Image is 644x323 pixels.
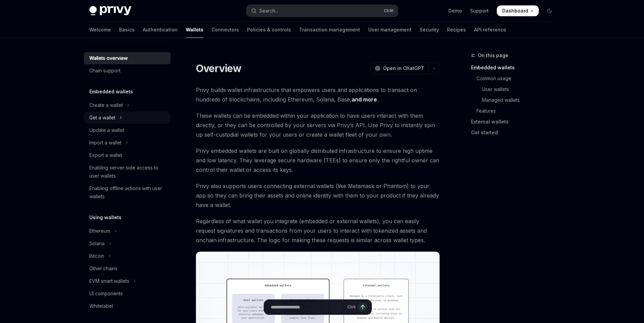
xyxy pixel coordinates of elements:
[84,287,171,300] a: UI components
[84,262,171,275] a: Other chains
[143,22,178,38] a: Authentication
[247,22,291,38] a: Policies & controls
[89,88,133,96] h5: Embedded wallets
[471,95,560,106] a: Managed wallets
[84,112,171,124] button: Toggle Get a wallet section
[89,227,110,235] div: Ethereum
[119,22,135,38] a: Basics
[89,151,122,159] div: Export a wallet
[84,52,171,64] a: Wallets overview
[196,62,242,74] h1: Overview
[420,22,439,38] a: Security
[471,73,560,84] a: Common usage
[84,182,171,203] a: Enabling offline actions with user wallets
[502,7,528,14] span: Dashboard
[471,127,560,138] a: Get started
[368,22,412,38] a: User management
[89,213,121,222] h5: Using wallets
[352,96,377,103] a: and more
[89,290,123,298] div: UI components
[259,7,278,15] div: Search...
[544,5,555,16] button: Toggle dark mode
[271,300,345,315] input: Ask a question...
[246,5,398,17] button: Open search
[89,302,113,310] div: Whitelabel
[84,250,171,262] button: Toggle Bitcoin section
[89,139,121,147] div: Import a wallet
[84,237,171,250] button: Toggle Solana section
[84,137,171,149] button: Toggle Import a wallet section
[84,275,171,287] button: Toggle EVM smart wallets section
[471,62,560,73] a: Embedded wallets
[196,146,440,175] span: Privy embedded wallets are built on globally distributed infrastructure to ensure high uptime and...
[474,22,506,38] a: API reference
[84,225,171,237] button: Toggle Ethereum section
[448,7,462,14] a: Demo
[84,149,171,161] a: Export a wallet
[84,99,171,111] button: Toggle Create a wallet section
[471,106,560,116] a: Features
[196,85,440,104] span: Privy builds wallet infrastructure that empowers users and applications to transact on hundreds o...
[89,67,120,75] div: Chain support
[196,216,440,245] span: Regardless of what wallet you integrate (embedded or external wallets), you can easily request si...
[89,184,166,201] div: Enabling offline actions with user wallets
[471,116,560,127] a: External wallets
[447,22,466,38] a: Recipes
[383,65,424,72] span: Open in ChatGPT
[89,277,129,285] div: EVM smart wallets
[371,63,428,74] button: Open in ChatGPT
[89,6,131,16] img: dark logo
[84,162,171,182] a: Enabling server-side access to user wallets
[89,164,166,180] div: Enabling server-side access to user wallets
[358,302,368,312] button: Send message
[84,300,171,312] a: Whitelabel
[89,239,105,248] div: Solana
[384,8,394,14] span: Ctrl K
[470,7,489,14] a: Support
[89,101,123,109] div: Create a wallet
[89,126,124,134] div: Update a wallet
[84,124,171,136] a: Update a wallet
[89,264,117,273] div: Other chains
[186,22,203,38] a: Wallets
[84,65,171,77] a: Chain support
[89,252,104,260] div: Bitcoin
[89,22,111,38] a: Welcome
[497,5,539,16] a: Dashboard
[478,51,508,60] span: On this page
[196,181,440,210] span: Privy also supports users connecting external wallets (like Metamask or Phantom) to your app so t...
[196,111,440,139] span: These wallets can be embedded within your application to have users interact with them directly, ...
[471,84,560,95] a: User wallets
[89,54,128,62] div: Wallets overview
[299,22,360,38] a: Transaction management
[212,22,239,38] a: Connectors
[89,114,115,122] div: Get a wallet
